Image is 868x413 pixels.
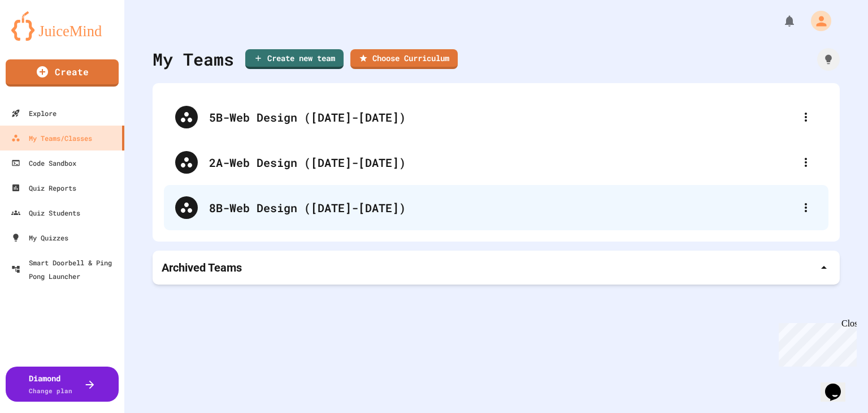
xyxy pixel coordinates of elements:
[762,11,799,31] div: My Notifications
[164,140,828,185] div: 2A-Web Design ([DATE]-[DATE])
[164,94,828,140] div: 5B-Web Design ([DATE]-[DATE])
[799,8,834,34] div: My Account
[11,156,76,170] div: Code Sandbox
[6,59,119,87] a: Create
[11,256,120,283] div: Smart Doorbell & Ping Pong Launcher
[350,49,458,69] a: Choose Curriculum
[209,154,795,171] div: 2A-Web Design ([DATE]-[DATE])
[11,106,57,120] div: Explore
[164,185,828,230] div: 8B-Web Design ([DATE]-[DATE])
[153,46,234,72] div: My Teams
[29,372,72,396] div: Diamond
[11,231,68,244] div: My Quizzes
[162,260,242,276] p: Archived Teams
[11,206,80,220] div: Quiz Students
[11,131,92,145] div: My Teams/Classes
[11,181,76,195] div: Quiz Reports
[5,5,78,72] div: Chat with us now!Close
[209,109,795,126] div: 5B-Web Design ([DATE]-[DATE])
[774,319,857,367] iframe: chat widget
[6,367,119,402] button: DiamondChange plan
[29,386,72,395] span: Change plan
[11,11,113,41] img: logo-orange.svg
[209,199,795,216] div: 8B-Web Design ([DATE]-[DATE])
[817,48,840,71] div: How it works
[821,368,857,402] iframe: chat widget
[245,49,344,69] a: Create new team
